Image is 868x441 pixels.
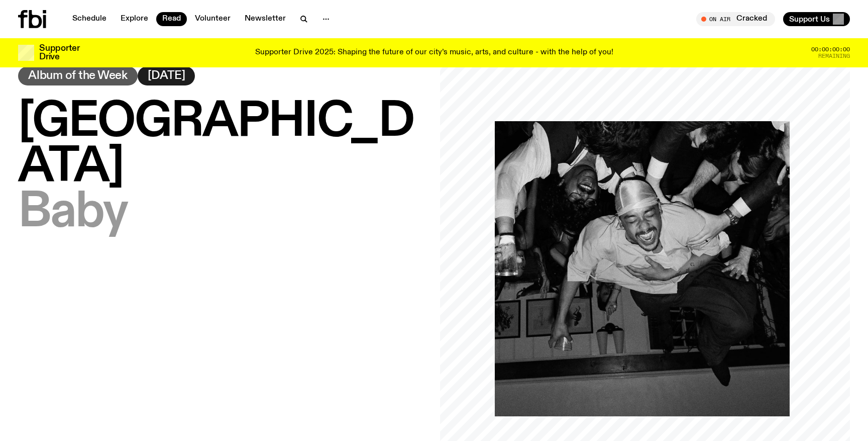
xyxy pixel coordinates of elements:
[66,12,113,26] a: Schedule
[789,15,830,24] span: Support Us
[156,12,187,26] a: Read
[18,188,127,238] span: Baby
[783,12,850,26] button: Support Us
[39,44,79,61] h3: Supporter Drive
[239,12,292,26] a: Newsletter
[189,12,237,26] a: Volunteer
[255,48,613,57] p: Supporter Drive 2025: Shaping the future of our city’s music, arts, and culture - with the help o...
[818,53,850,59] span: Remaining
[811,47,850,52] span: 00:00:00:00
[696,12,775,26] button: On AirCracked
[28,70,128,81] span: Album of the Week
[115,12,154,26] a: Explore
[18,97,413,193] span: [GEOGRAPHIC_DATA]
[148,70,185,81] span: [DATE]
[495,121,790,417] img: A black and white upside down image of Dijon, held up by a group of people. His eyes are closed a...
